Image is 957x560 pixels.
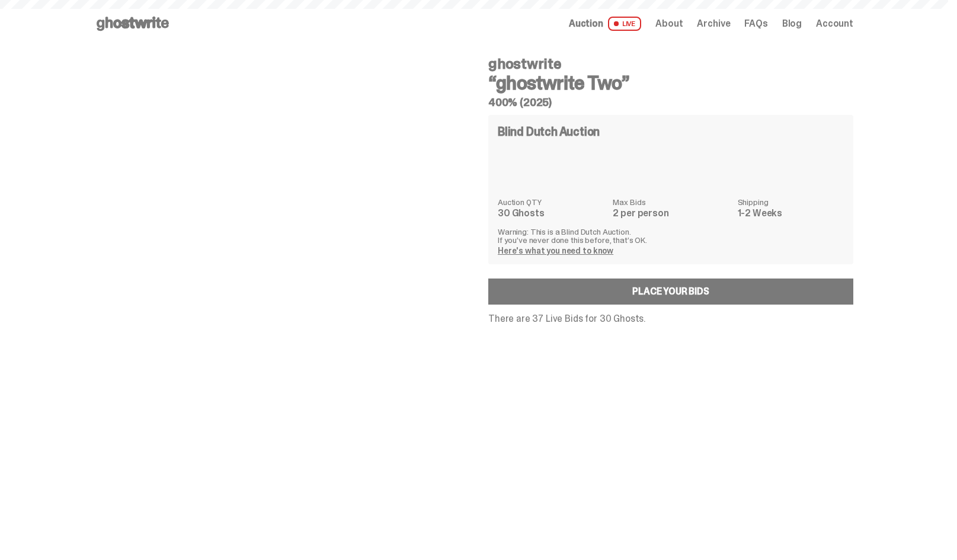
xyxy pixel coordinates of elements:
a: Here's what you need to know [498,245,613,256]
a: Place your Bids [488,279,853,305]
a: Account [816,19,853,28]
dt: Auction QTY [498,198,606,206]
a: Auction LIVE [569,17,641,31]
a: FAQs [744,19,767,28]
h4: ghostwrite [488,57,853,71]
a: Archive [697,19,730,28]
h3: “ghostwrite Two” [488,73,853,92]
dt: Shipping [738,198,844,206]
h5: 400% (2025) [488,97,853,108]
dd: 1-2 Weeks [738,209,844,218]
dd: 30 Ghosts [498,209,606,218]
p: There are 37 Live Bids for 30 Ghosts. [488,314,853,324]
a: Blog [782,19,802,28]
span: LIVE [608,17,642,31]
dd: 2 per person [613,209,730,218]
p: Warning: This is a Blind Dutch Auction. If you’ve never done this before, that’s OK. [498,228,844,244]
dt: Max Bids [613,198,730,206]
h4: Blind Dutch Auction [498,126,600,137]
span: Auction [569,19,603,28]
a: About [655,19,683,28]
